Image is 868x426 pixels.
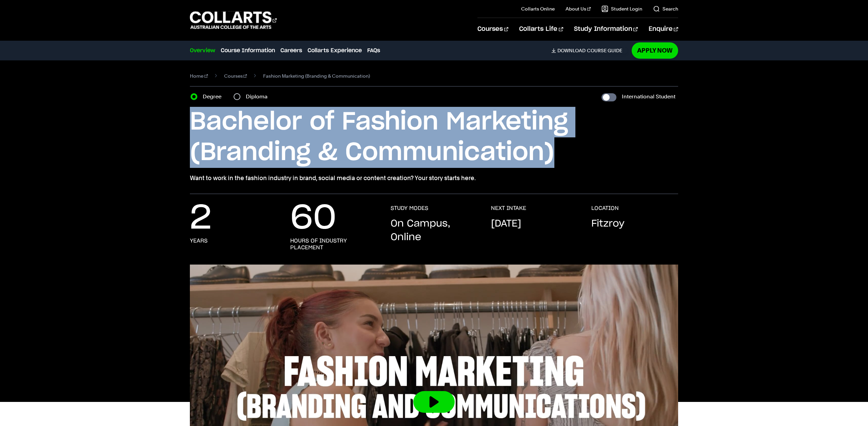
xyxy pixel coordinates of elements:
h3: NEXT INTAKE [491,205,526,212]
p: 60 [290,205,336,232]
a: Course Information [221,46,275,55]
h3: LOCATION [591,205,619,212]
p: Fitzroy [591,217,625,231]
span: Download [557,47,586,54]
label: International Student [622,92,675,101]
a: Apply Now [632,42,678,58]
p: On Campus, Online [391,217,477,244]
a: Collarts Experience [308,46,362,55]
a: Collarts Life [519,18,563,40]
p: Want to work in the fashion industry in brand, social media or content creation? Your story start... [190,173,678,183]
a: Home [190,71,208,81]
div: Go to homepage [190,11,277,30]
a: About Us [566,5,591,12]
a: Search [653,5,678,12]
a: DownloadCourse Guide [551,47,628,54]
p: 2 [190,205,212,232]
a: Courses [224,71,247,81]
a: FAQs [367,46,380,55]
h1: Bachelor of Fashion Marketing (Branding & Communication) [190,107,678,168]
h3: years [190,237,208,244]
a: Student Login [601,5,642,12]
a: Collarts Online [521,5,555,12]
a: Study Information [574,18,638,40]
label: Degree [203,92,225,101]
span: Fashion Marketing (Branding & Communication) [263,71,370,81]
a: Overview [190,46,215,55]
h3: hours of industry placement [290,237,377,251]
p: [DATE] [491,217,521,231]
a: Enquire [649,18,678,40]
a: Courses [477,18,508,40]
a: Careers [280,46,302,55]
label: Diploma [246,92,272,101]
h3: STUDY MODES [391,205,428,212]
